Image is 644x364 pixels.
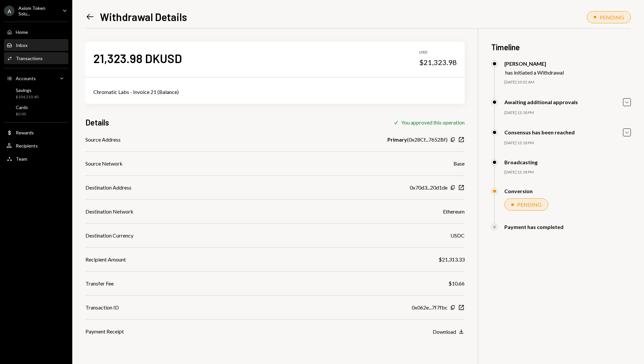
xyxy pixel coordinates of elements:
div: Accounts [16,76,36,81]
a: Cards$0.00 [4,102,68,118]
a: Inbox [4,39,68,51]
div: USD [419,50,457,55]
a: Rewards [4,126,68,138]
div: [PERSON_NAME] [504,60,564,67]
div: Transactions [16,56,43,61]
div: Consensus has been reached [504,129,575,135]
div: [DATE] 12:18 PM [504,110,631,116]
div: has initiated a Withdrawal [505,69,564,76]
div: Source Address [85,136,121,144]
div: Home [16,29,28,35]
div: $0.00 [16,111,28,117]
div: [DATE] 10:32 AM [504,80,631,85]
div: Destination Address [85,184,131,192]
div: 21,323.98 DKUSD [93,51,182,66]
div: Recipients [16,143,38,148]
div: [DATE] 12:18 PM [504,140,631,146]
div: Base [453,160,465,168]
div: You approved this operation [401,119,465,125]
div: PENDING [600,14,624,20]
div: $21,313.33 [439,256,465,263]
div: Transaction ID [85,304,119,311]
h1: Withdrawal Details [100,10,187,23]
h3: Details [85,117,109,128]
div: Conversion [504,188,533,194]
b: Primary [387,136,407,144]
div: A [4,6,14,16]
div: Download [433,329,456,335]
div: USDC [450,232,465,239]
div: Rewards [16,130,34,135]
a: Home [4,26,68,38]
div: PENDING [517,201,541,208]
div: Team [16,156,27,162]
div: Recipient Amount [85,256,126,263]
div: ( 0x28Cf...7652Bf ) [387,136,448,144]
div: 0x062e...7f7fbc [412,304,448,311]
div: Payment has completed [504,224,563,230]
h3: Timeline [491,42,631,53]
div: Destination Network [85,208,133,216]
div: Payment Receipt [85,328,124,335]
a: Team [4,153,68,165]
div: Chromatic Labs - Invoice 21 (Balance) [93,88,457,96]
div: Broadcasting [504,159,538,165]
div: Cards [16,104,28,110]
div: 0x70d3...20d1de [410,184,448,192]
div: Transfer Fee [85,280,114,287]
div: Axiom Token Solu... [18,5,57,16]
div: [DATE] 12:18 PM [504,170,631,175]
div: $21,323.98 [419,58,457,67]
button: Download [433,328,465,335]
div: Inbox [16,42,28,48]
a: Recipients [4,140,68,151]
div: $10.66 [448,280,465,287]
div: Source Network [85,160,123,168]
a: Transactions [4,52,68,64]
div: Savings [16,87,38,93]
div: Awaiting additional approvals [504,99,578,105]
div: Ethereum [443,208,465,216]
div: $104,210.40 [16,94,38,100]
a: Accounts [4,72,68,84]
a: Savings$104,210.40 [4,85,68,101]
div: Destination Currency [85,232,133,239]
